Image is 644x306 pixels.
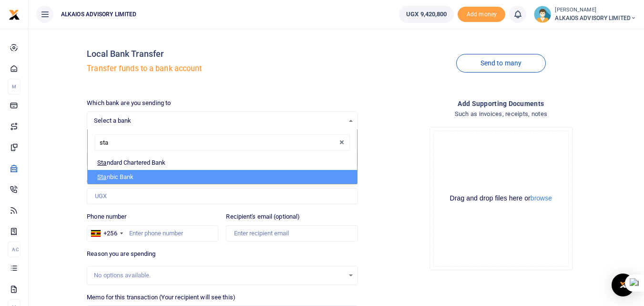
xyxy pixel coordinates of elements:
a: profile-user [PERSON_NAME] ALKAIOS ADVISORY LIMITED [534,6,636,23]
div: No options available. [94,271,344,280]
img: logo-small [9,9,20,21]
li: M [8,79,20,95]
span: ALKAIOS ADVISORY LIMITED [555,14,636,22]
span: Add money [458,7,505,22]
label: Recipient's email (optional) [226,212,300,222]
h4: Local Bank Transfer [87,49,358,59]
div: Open Intercom Messenger [612,274,634,296]
input: UGX [87,188,358,204]
li: Ac [8,242,20,257]
div: Uganda: +256 [87,226,125,241]
input: Enter phone number [87,225,218,242]
a: Add money [458,10,505,17]
label: Phone number [87,212,126,222]
h4: Such as invoices, receipts, notes [366,109,636,119]
button: browse [531,195,552,201]
div: File Uploader [429,127,572,270]
h5: Transfer funds to a bank account [87,64,358,74]
label: Recipient's account number [87,138,163,148]
div: Drag and drop files here or [434,194,568,203]
h4: Add supporting Documents [366,98,636,109]
span: ALKAIOS ADVISORY LIMITED [57,10,140,19]
li: Wallet ballance [395,6,458,23]
label: Reason you are spending [87,249,155,259]
div: +256 [103,229,117,238]
li: nbic Bank [88,170,357,184]
small: [PERSON_NAME] [555,6,636,14]
a: logo-small logo-large logo-large [9,11,20,18]
a: Send to many [456,54,546,73]
span: Sta [97,159,106,166]
span: UGX 9,420,800 [406,10,447,19]
li: ndard Chartered Bank [88,156,357,170]
img: profile-user [534,6,551,23]
span: Sta [97,173,106,180]
input: Enter account number [87,151,218,167]
a: UGX 9,420,800 [399,6,454,23]
label: Memo for this transaction (Your recipient will see this) [87,293,235,302]
label: Which bank are you sending to [87,98,171,108]
input: Enter recipient email [226,225,358,242]
span: Select a bank [94,116,344,126]
li: Toup your wallet [458,7,505,22]
label: Amount you want to send [87,175,156,184]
